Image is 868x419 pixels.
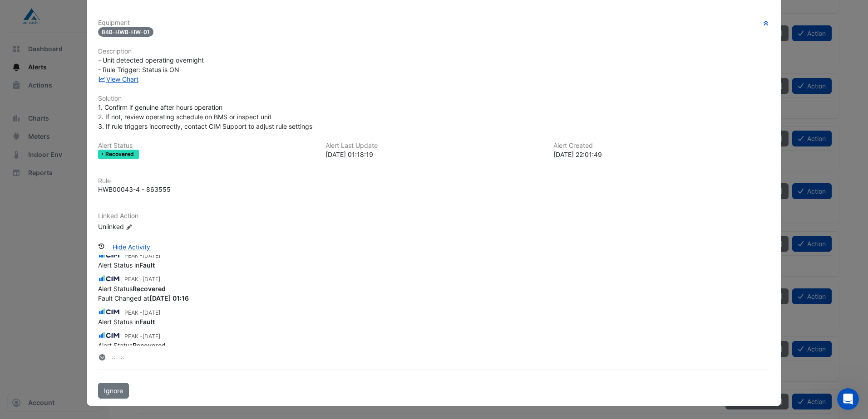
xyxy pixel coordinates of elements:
span: - Unit detected operating overnight - Rule Trigger: Status is ON [98,56,204,73]
span: Alert Status [98,285,166,292]
img: CIM [98,250,121,260]
img: CIM [98,331,121,341]
div: HWB00043-4 - 863555 [98,185,171,194]
fa-icon: Edit Linked Action [126,224,133,230]
div: [DATE] 01:18:19 [325,150,542,159]
iframe: Intercom live chat [837,388,859,410]
span: Alert Status [98,341,166,349]
strong: Recovered [133,341,166,349]
strong: 2025-08-05 01:16:25 [149,294,189,302]
small: PEAK - [124,275,160,283]
span: 2025-08-05 21:14:32 [143,252,160,259]
span: Ignore [104,387,123,395]
span: 2025-08-04 03:32:04 [143,333,160,340]
h6: Linked Action [98,212,770,220]
h6: Alert Created [553,142,770,150]
button: Hide Activity [107,239,156,255]
a: View Chart [98,75,138,83]
span: Recovered [105,151,136,157]
div: [DATE] 22:01:49 [553,150,770,159]
img: CIM [98,274,121,284]
fa-layers: More [98,354,106,361]
span: 2025-08-05 03:28:23 [143,276,160,283]
div: Unlinked [98,222,207,231]
button: Ignore [98,383,129,399]
span: 84B-HWB-HW-01 [98,27,153,37]
small: PEAK - [124,309,160,317]
small: PEAK - [124,332,160,341]
span: Alert Status in [98,318,155,326]
span: 2025-08-04 21:07:06 [143,309,160,316]
strong: Recovered [133,285,166,292]
h6: Equipment [98,19,770,27]
h6: Alert Last Update [325,142,542,150]
span: Fault Changed at [98,294,189,302]
strong: Fault [139,318,155,326]
span: 1. Confirm if genuine after hours operation 2. If not, review operating schedule on BMS or inspec... [98,103,312,130]
h6: Alert Status [98,142,315,150]
h6: Rule [98,177,770,185]
h6: Description [98,48,770,55]
h6: Solution [98,95,770,102]
img: CIM [98,307,121,317]
strong: Fault [139,261,155,269]
span: Alert Status in [98,261,155,269]
small: PEAK - [124,252,160,260]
